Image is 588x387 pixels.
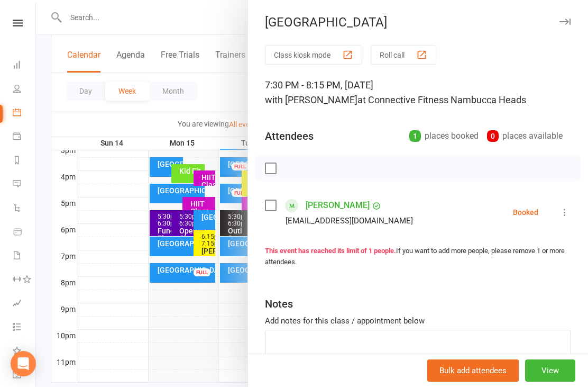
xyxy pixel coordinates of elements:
[427,359,519,382] button: Bulk add attendees
[13,221,36,245] a: Product Sales
[371,45,436,65] button: Roll call
[525,359,575,382] button: View
[13,78,36,102] a: People
[13,149,36,173] a: Reports
[13,292,36,316] a: Assessments
[357,94,526,105] span: at Connective Fitness Nambucca Heads
[265,247,396,255] strong: This event has reached its limit of 1 people.
[11,351,36,376] div: Open Intercom Messenger
[286,214,413,228] div: [EMAIL_ADDRESS][DOMAIN_NAME]
[13,340,36,364] a: What's New
[265,246,571,268] div: If you want to add more people, please remove 1 or more attendees.
[13,125,36,149] a: Payments
[487,130,499,142] div: 0
[13,102,36,125] a: Calendar
[513,209,538,216] div: Booked
[248,15,588,30] div: [GEOGRAPHIC_DATA]
[265,314,571,327] div: Add notes for this class / appointment below
[13,54,36,78] a: Dashboard
[265,78,571,107] div: 7:30 PM - 8:15 PM, [DATE]
[265,94,357,105] span: with [PERSON_NAME]
[306,197,370,214] a: [PERSON_NAME]
[409,129,479,143] div: places booked
[265,296,293,311] div: Notes
[265,45,362,65] button: Class kiosk mode
[265,129,314,143] div: Attendees
[487,129,563,143] div: places available
[409,130,421,142] div: 1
